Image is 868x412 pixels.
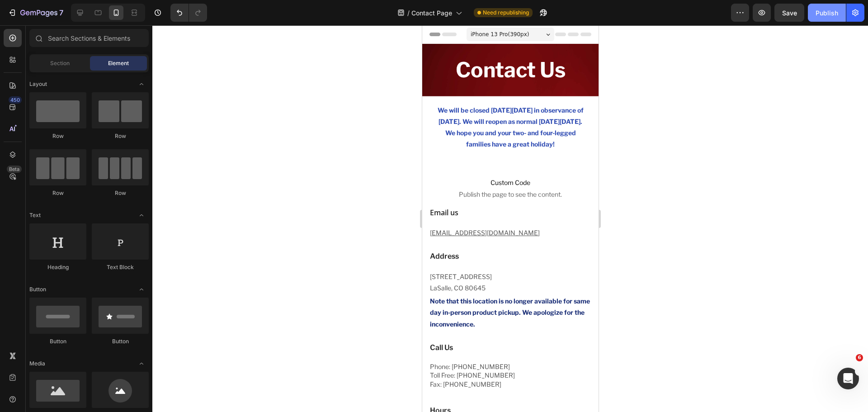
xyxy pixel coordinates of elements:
div: Row [29,189,86,197]
p: 7 [59,7,63,18]
div: Button [29,337,86,346]
iframe: Design area [422,25,599,412]
div: Undo/Redo [170,4,207,22]
div: 450 [9,96,22,104]
span: Layout [29,80,47,88]
span: 6 [856,354,863,361]
span: Toggle open [134,77,149,91]
span: Contact Page [411,8,452,18]
div: Button [92,337,149,346]
button: Save [774,4,804,22]
div: Row [29,132,86,140]
p: Hours [8,380,169,391]
span: Element [108,59,129,67]
div: Heading [29,263,86,271]
span: Toggle open [134,208,149,223]
input: Search Sections & Elements [29,29,149,47]
span: Button [29,285,46,294]
div: Row [92,189,149,197]
button: Publish [808,4,846,22]
div: Beta [7,166,22,173]
span: Media [29,360,45,368]
div: Row [92,132,149,140]
button: 7 [4,4,67,22]
iframe: Intercom live chat [837,368,859,389]
div: Publish [816,8,838,18]
span: Need republishing [483,9,529,17]
span: Text [29,211,41,219]
span: Save [782,9,797,17]
span: Toggle open [134,356,149,371]
div: Text Block [92,263,149,271]
span: / [407,8,410,18]
span: Section [50,59,70,67]
span: Toggle open [134,282,149,297]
